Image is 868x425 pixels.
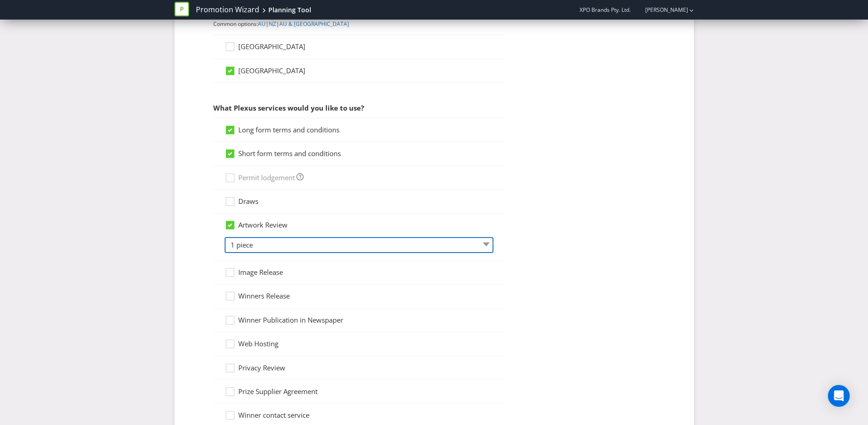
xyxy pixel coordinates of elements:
[238,291,290,300] span: Winners Release
[238,197,258,206] span: Draws
[636,6,688,14] a: [PERSON_NAME]
[580,6,631,14] span: XPO Brands Pty. Ltd.
[238,42,305,51] span: [GEOGRAPHIC_DATA]
[238,149,341,158] span: Short form terms and conditions
[238,268,283,277] span: Image Release
[196,5,259,15] a: Promotion Wizard
[238,387,318,396] span: Prize Supplier Agreement
[828,385,850,407] div: Open Intercom Messenger
[238,339,278,348] span: Web Hosting
[238,173,295,182] span: Permit lodgement
[238,315,343,324] span: Winner Publication in Newspaper
[238,220,288,229] span: Artwork Review
[213,103,364,112] span: What Plexus services would you like to use?
[238,125,339,134] span: Long form terms and conditions
[238,363,285,372] span: Privacy Review
[238,410,309,420] span: Winner contact service
[238,66,305,75] span: [GEOGRAPHIC_DATA]
[268,5,311,15] div: Planning Tool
